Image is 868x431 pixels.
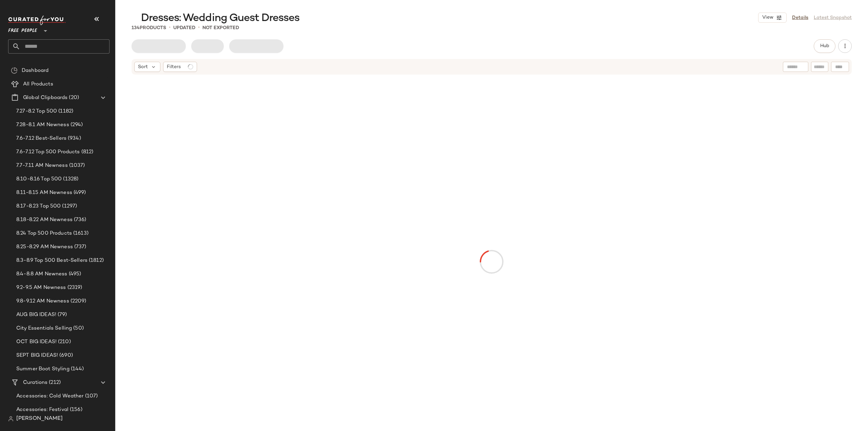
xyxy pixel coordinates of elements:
[57,107,73,115] span: (1182)
[820,43,829,49] span: Hub
[16,311,56,319] span: AUG BIG IDEAS!
[8,23,37,35] span: Free People
[758,13,787,23] button: View
[173,24,195,32] p: updated
[169,24,171,32] span: •
[67,94,79,102] span: (20)
[132,25,140,31] span: 134
[138,63,148,71] span: Sort
[16,121,69,129] span: 7.28-8.1 AM Newness
[23,94,67,102] span: Global Clipboards
[16,148,80,156] span: 7.6-7.12 Top 500 Products
[16,352,58,359] span: SEPT BIG IDEAS!
[16,230,72,237] span: 8.24 Top 500 Products
[84,392,98,400] span: (107)
[87,257,104,265] span: (1812)
[8,16,66,25] img: cfy_white_logo.C9jOOHJF.svg
[814,39,835,53] button: Hub
[16,284,66,292] span: 9.2-9.5 AM Newness
[762,15,773,20] span: View
[16,243,73,251] span: 8.25-8.29 AM Newness
[16,135,66,142] span: 7.6-7.12 Best-Sellers
[66,135,81,142] span: (934)
[62,175,78,183] span: (1328)
[198,24,200,32] span: •
[73,216,86,224] span: (736)
[23,379,47,387] span: Curations
[141,12,299,25] span: Dresses: Wedding Guest Dresses
[23,80,53,88] span: All Products
[72,230,88,237] span: (1613)
[132,24,166,32] div: Products
[16,406,68,414] span: Accessories: Festival
[16,175,62,183] span: 8.10-8.16 Top 500
[58,352,73,359] span: (690)
[16,392,84,400] span: Accessories: Cold Weather
[70,365,84,373] span: (144)
[72,325,84,332] span: (50)
[16,415,63,423] span: [PERSON_NAME]
[11,67,18,74] img: svg%3e
[8,416,14,422] img: svg%3e
[66,284,82,292] span: (2319)
[73,243,86,251] span: (737)
[167,63,181,71] span: Filters
[16,107,57,115] span: 7.27-8.2 Top 500
[16,325,72,332] span: City Essentials Selling
[16,162,68,170] span: 7.7-7.11 AM Newness
[16,270,67,278] span: 8.4-8.8 AM Newness
[67,270,81,278] span: (495)
[792,14,808,21] a: Details
[16,365,70,373] span: Summer Boot Styling
[16,216,73,224] span: 8.18-8.22 AM Newness
[68,406,82,414] span: (156)
[69,121,83,129] span: (294)
[16,202,61,210] span: 8.17-8.23 Top 500
[69,297,86,305] span: (2209)
[68,162,85,170] span: (1037)
[16,189,72,197] span: 8.11-8.15 AM Newness
[22,67,48,75] span: Dashboard
[61,202,77,210] span: (1297)
[56,311,67,319] span: (79)
[47,379,61,387] span: (212)
[16,338,57,346] span: OCT BIG IDEAS!
[57,338,71,346] span: (210)
[16,297,69,305] span: 9.8-9.12 AM Newness
[80,148,94,156] span: (812)
[16,257,87,265] span: 8.3-8.9 Top 500 Best-Sellers
[202,24,239,32] p: Not Exported
[72,189,86,197] span: (499)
